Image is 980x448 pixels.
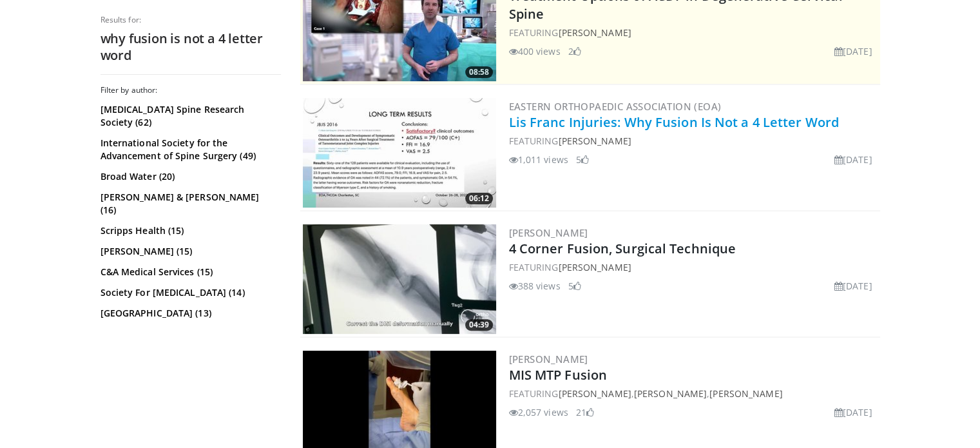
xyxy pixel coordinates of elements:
[101,15,281,25] p: Results for:
[509,100,722,113] a: Eastern Orthopaedic Association (EOA)
[558,261,631,273] a: [PERSON_NAME]
[465,319,493,331] span: 04:39
[834,405,872,419] li: [DATE]
[576,153,589,166] li: 5
[101,85,281,95] h3: Filter by author:
[834,279,872,293] li: [DATE]
[834,44,872,58] li: [DATE]
[101,224,278,237] a: Scripps Health (15)
[558,135,631,147] a: [PERSON_NAME]
[303,98,496,208] a: 06:12
[303,224,496,334] a: 04:39
[303,224,496,334] img: 36c0bd52-d987-4e90-a012-998518fbf3d8.300x170_q85_crop-smart_upscale.jpg
[101,137,278,162] a: International Society for the Advancement of Spine Surgery (49)
[558,387,631,400] a: [PERSON_NAME]
[509,134,878,148] div: FEATURING
[509,26,878,39] div: FEATURING
[101,307,278,320] a: [GEOGRAPHIC_DATA] (13)
[101,170,278,183] a: Broad Water (20)
[465,193,493,204] span: 06:12
[568,44,581,58] li: 2
[509,226,588,239] a: [PERSON_NAME]
[101,191,278,217] a: [PERSON_NAME] & [PERSON_NAME] (16)
[509,279,561,293] li: 388 views
[509,366,607,384] a: MIS MTP Fusion
[509,44,561,58] li: 400 views
[509,260,878,274] div: FEATURING
[101,30,281,64] h2: why fusion is not a 4 letter word
[101,103,278,129] a: [MEDICAL_DATA] Spine Research Society (62)
[509,153,568,166] li: 1,011 views
[303,98,496,208] img: 999bd004-4153-402b-bab5-407cb04797d8.300x170_q85_crop-smart_upscale.jpg
[509,387,878,400] div: FEATURING , ,
[465,66,493,78] span: 08:58
[558,26,631,39] a: [PERSON_NAME]
[509,405,568,419] li: 2,057 views
[709,387,782,400] a: [PERSON_NAME]
[101,266,278,278] a: C&A Medical Services (15)
[509,240,736,257] a: 4 Corner Fusion, Surgical Technique
[834,153,872,166] li: [DATE]
[509,353,588,365] a: [PERSON_NAME]
[101,286,278,299] a: Society For [MEDICAL_DATA] (14)
[576,405,594,419] li: 21
[568,279,581,293] li: 5
[634,387,707,400] a: [PERSON_NAME]
[101,245,278,258] a: [PERSON_NAME] (15)
[509,113,839,131] a: Lis Franc Injuries: Why Fusion Is Not a 4 Letter Word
